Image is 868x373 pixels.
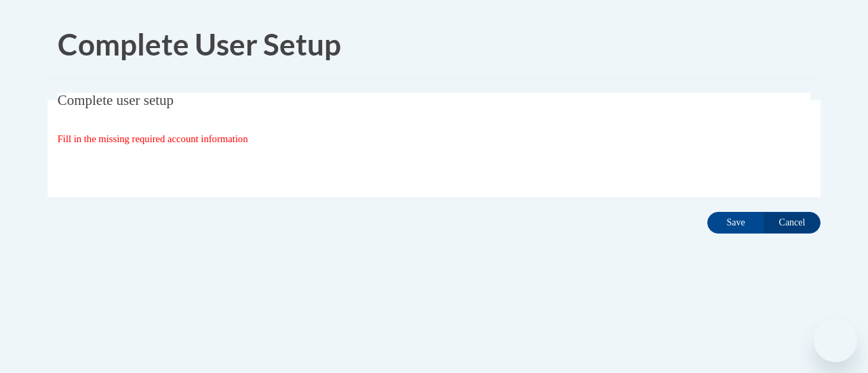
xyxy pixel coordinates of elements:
iframe: Button to launch messaging window [814,319,857,362]
input: Cancel [764,212,821,234]
span: Fill in the missing required account information [58,133,248,144]
span: Complete User Setup [58,26,341,62]
input: Save [707,212,764,234]
span: Complete user setup [58,92,174,108]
